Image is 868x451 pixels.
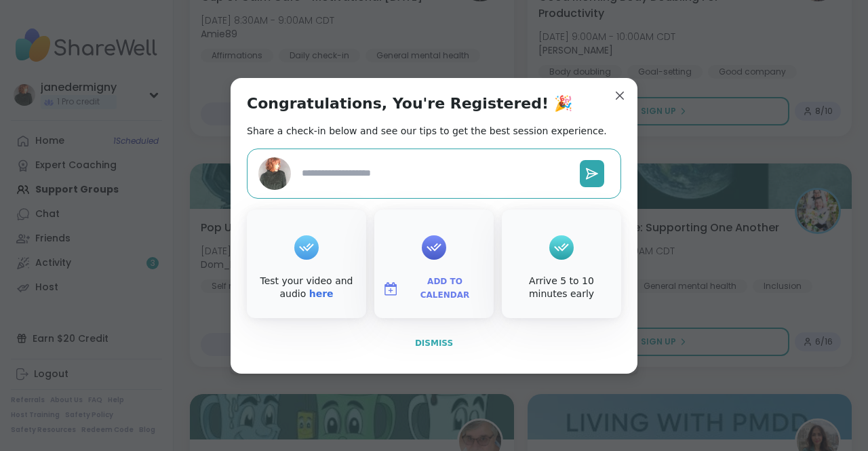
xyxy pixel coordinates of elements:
[309,288,334,299] a: here
[247,329,621,357] button: Dismiss
[377,275,491,303] button: Add to Calendar
[250,275,363,301] div: Test your video and audio
[415,338,453,348] span: Dismiss
[247,94,572,113] h1: Congratulations, You're Registered! 🎉
[382,281,399,297] img: ShareWell Logomark
[258,157,291,190] img: janedermigny
[247,124,607,138] h2: Share a check-in below and see our tips to get the best session experience.
[404,275,486,302] span: Add to Calendar
[505,275,618,301] div: Arrive 5 to 10 minutes early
